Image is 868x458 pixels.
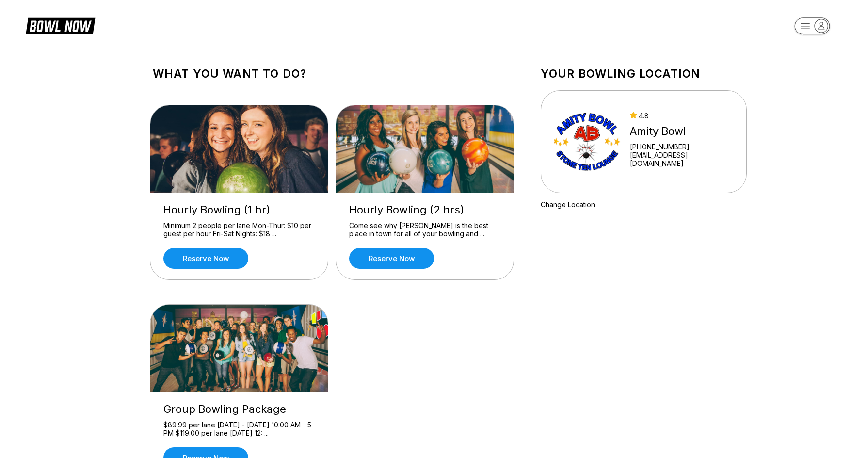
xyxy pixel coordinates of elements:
div: Minimum 2 people per lane Mon-Thur: $10 per guest per hour Fri-Sat Nights: $18 ... [163,221,315,238]
div: Hourly Bowling (1 hr) [163,203,315,216]
h1: What you want to do? [153,67,511,81]
div: Amity Bowl [630,125,734,138]
div: Group Bowling Package [163,403,315,416]
div: Hourly Bowling (2 hrs) [349,203,500,216]
a: Change Location [541,200,595,209]
h1: Your bowling location [541,67,747,81]
img: Hourly Bowling (1 hr) [150,105,329,193]
img: Hourly Bowling (2 hrs) [336,105,514,193]
div: [PHONE_NUMBER] [630,143,734,151]
a: [EMAIL_ADDRESS][DOMAIN_NAME] [630,151,734,167]
a: Reserve now [349,248,434,269]
div: $89.99 per lane [DATE] - [DATE] 10:00 AM - 5 PM $119.00 per lane [DATE] 12: ... [163,421,315,438]
div: 4.8 [630,112,734,120]
img: Group Bowling Package [150,305,329,392]
div: Come see why [PERSON_NAME] is the best place in town for all of your bowling and ... [349,221,500,238]
img: Amity Bowl [554,105,621,178]
a: Reserve now [163,248,248,269]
